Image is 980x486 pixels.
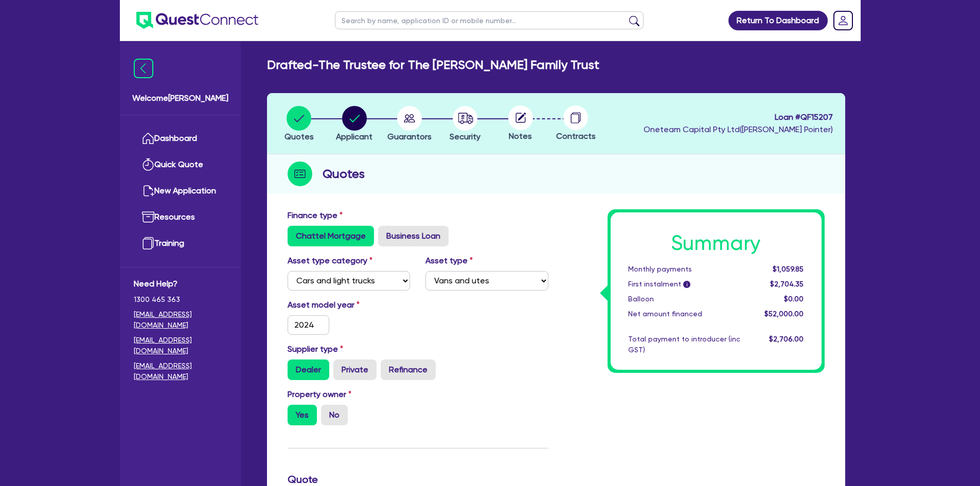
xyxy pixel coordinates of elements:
[784,295,804,303] span: $0.00
[134,361,227,382] a: [EMAIL_ADDRESS][DOMAIN_NAME]
[134,335,227,356] a: [EMAIL_ADDRESS][DOMAIN_NAME]
[284,105,314,143] button: Quotes
[142,158,154,171] img: quick-quote
[134,309,227,331] a: [EMAIL_ADDRESS][DOMAIN_NAME]
[509,131,532,141] span: Notes
[683,281,690,288] span: i
[336,132,372,141] span: Applicant
[335,11,644,29] input: Search by name, application ID or mobile number...
[288,405,317,425] label: Yes
[134,278,227,290] span: Need Help?
[769,335,804,343] span: $2,706.00
[321,405,348,425] label: No
[280,299,418,311] label: Asset model year
[770,280,804,288] span: $2,704.35
[378,226,449,246] label: Business Loan
[288,226,374,246] label: Chattel Mortgage
[333,359,377,380] label: Private
[449,105,481,143] button: Security
[381,359,436,380] label: Refinance
[556,131,596,141] span: Contracts
[142,185,154,197] img: new-application
[288,209,343,222] label: Finance type
[830,7,857,34] a: Dropdown toggle
[620,294,748,304] div: Balloon
[764,310,804,318] span: $52,000.00
[288,255,372,267] label: Asset type category
[288,473,548,485] h3: Quote
[136,12,258,29] img: quest-connect-logo-blue
[335,105,373,143] button: Applicant
[620,309,748,319] div: Net amount financed
[644,111,833,123] span: Loan # QF15207
[267,58,599,73] h2: Drafted - The Trustee for The [PERSON_NAME] Family Trust
[620,264,748,275] div: Monthly payments
[288,388,351,401] label: Property owner
[142,237,154,249] img: training
[628,231,804,256] h1: Summary
[134,59,153,78] img: icon-menu-close
[134,294,227,305] span: 1300 465 363
[620,279,748,290] div: First instalment
[425,255,473,267] label: Asset type
[134,125,227,152] a: Dashboard
[132,92,228,104] span: Welcome [PERSON_NAME]
[288,359,329,380] label: Dealer
[134,230,227,257] a: Training
[773,265,804,273] span: $1,059.85
[288,343,343,355] label: Supplier type
[620,334,748,355] div: Total payment to introducer (inc GST)
[288,161,312,186] img: step-icon
[134,178,227,204] a: New Application
[142,211,154,223] img: resources
[728,11,828,30] a: Return To Dashboard
[387,132,432,141] span: Guarantors
[387,105,432,143] button: Guarantors
[284,132,314,141] span: Quotes
[450,132,480,141] span: Security
[644,124,833,134] span: Oneteam Capital Pty Ltd ( [PERSON_NAME] Pointer )
[134,152,227,178] a: Quick Quote
[134,204,227,230] a: Resources
[323,165,365,183] h2: Quotes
